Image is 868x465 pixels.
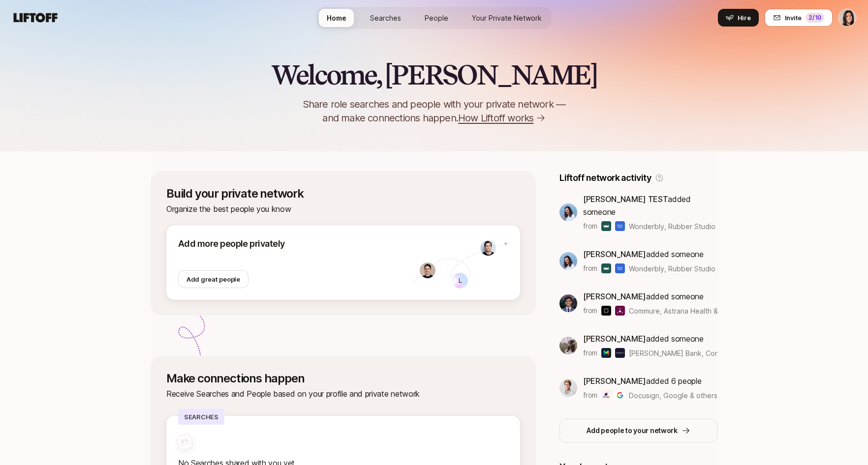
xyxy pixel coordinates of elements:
[583,347,597,359] p: from
[583,290,717,303] p: added someone
[615,348,625,358] img: Connect Ventures
[601,348,611,358] img: Monzo Bank
[166,372,520,385] p: Make connections happen
[601,306,611,316] img: Commure
[319,9,354,27] a: Home
[839,9,856,26] img: Eleanor Morgan
[271,60,597,89] h2: Welcome, [PERSON_NAME]
[718,9,759,27] button: Hire
[583,262,597,274] p: from
[583,334,646,344] span: [PERSON_NAME]
[583,193,717,218] p: added someone
[601,390,611,400] img: Docusign
[583,305,597,317] p: from
[559,171,651,185] p: Liftoff network activity
[601,221,611,231] img: Wonderbly
[559,379,577,397] img: a24d8b60_38b7_44bc_9459_9cd861be1c31.jfif
[583,291,646,301] span: [PERSON_NAME]
[464,9,550,27] a: Your Private Network
[601,263,611,273] img: Wonderbly
[629,349,794,357] span: [PERSON_NAME] Bank, Connect Ventures & others
[583,375,717,387] p: added 6 people
[362,9,409,27] a: Searches
[458,111,545,125] a: How Liftoff works
[583,249,646,259] span: [PERSON_NAME]
[583,376,646,386] span: [PERSON_NAME]
[615,263,625,273] img: Rubber Studio
[583,248,717,261] p: added someone
[472,13,542,23] span: Your Private Network
[629,390,717,401] span: Docusign, Google & others
[615,306,625,316] img: Astrana Health
[838,9,856,27] button: Eleanor Morgan
[785,13,802,23] span: Invite
[480,240,496,256] img: 1531256561651
[583,194,668,204] span: [PERSON_NAME] TEST
[559,419,717,442] button: Add people to your network
[615,390,625,400] img: Google
[583,332,717,345] p: added someone
[587,425,678,436] p: Add people to your network
[425,13,448,23] span: People
[370,13,401,23] span: Searches
[765,9,833,27] button: Invite2/10
[166,387,520,400] p: Receive Searches and People based on your profile and private network
[458,111,533,125] span: How Liftoff works
[166,187,520,201] p: Build your private network
[629,307,741,315] span: Commure, Astrana Health & others
[583,389,597,401] p: from
[178,270,248,288] button: Add great people
[583,220,597,232] p: from
[178,409,224,425] p: Searches
[417,9,456,27] a: People
[559,337,577,354] img: 3f97a976_3792_4baf_b6b0_557933e89327.jpg
[327,13,346,23] span: Home
[459,277,462,284] p: L
[178,237,412,251] p: Add more people privately
[166,203,520,215] p: Organize the best people you know
[629,222,745,231] span: Wonderbly, Rubber Studio & others
[559,252,577,270] img: 3b21b1e9_db0a_4655_a67f_ab9b1489a185.jpg
[420,262,435,278] img: 1657916037359
[629,264,745,273] span: Wonderbly, Rubber Studio & others
[615,221,625,231] img: Rubber Studio
[738,13,751,23] span: Hire
[559,203,577,221] img: 7a878cfd_a602_4a60_b48a_cd287d8c7b97.jfif
[286,97,582,125] p: Share role searches and people with your private network — and make connections happen.
[559,294,577,312] img: 4640b0e7_2b03_4c4f_be34_fa460c2e5c38.jpg
[806,13,824,23] div: 2 /10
